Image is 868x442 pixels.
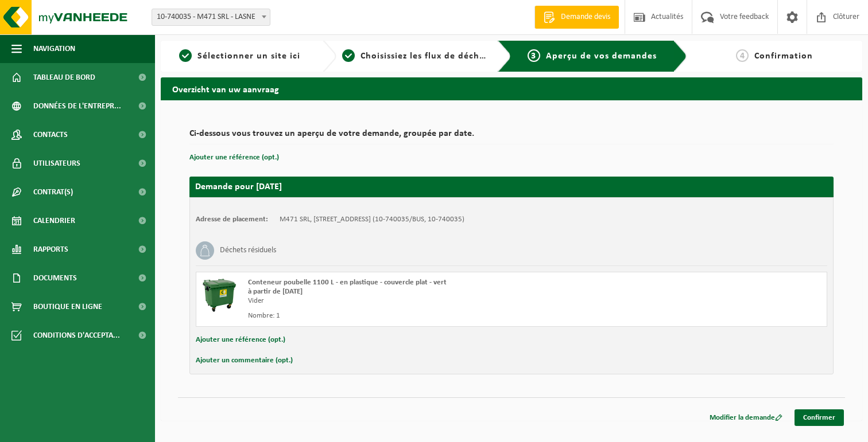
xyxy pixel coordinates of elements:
span: Choisissiez les flux de déchets et récipients [361,52,552,61]
span: Sélectionner un site ici [197,52,300,61]
button: Ajouter une référence (opt.) [196,333,285,347]
a: Demande devis [534,6,619,29]
h2: Ci-dessous vous trouvez un aperçu de votre demande, groupée par date. [189,129,834,144]
span: Aperçu de vos demandes [546,52,657,61]
h2: Overzicht van uw aanvraag [161,77,862,100]
strong: Demande pour [DATE] [195,182,282,191]
span: Utilisateurs [33,149,80,178]
span: 2 [342,49,355,62]
h3: Déchets résiduels [220,241,276,260]
a: Confirmer [795,409,844,426]
span: Calendrier [33,206,75,235]
div: Vider [248,296,557,306]
span: Contacts [33,120,68,149]
td: M471 SRL, [STREET_ADDRESS] (10-740035/BUS, 10-740035) [280,215,464,224]
span: 10-740035 - M471 SRL - LASNE [152,9,270,25]
a: Modifier la demande [701,409,791,426]
img: WB-1100-HPE-GN-01.png [202,278,237,312]
span: Confirmation [754,52,813,61]
span: Tableau de bord [33,63,95,92]
span: Documents [33,264,77,292]
span: Boutique en ligne [33,292,102,321]
strong: Adresse de placement: [196,216,268,223]
span: Contrat(s) [33,178,73,206]
a: 2Choisissiez les flux de déchets et récipients [342,49,489,63]
span: Demande devis [558,11,613,23]
strong: à partir de [DATE] [248,288,303,295]
span: Conteneur poubelle 1100 L - en plastique - couvercle plat - vert [248,279,447,286]
span: 3 [528,49,540,62]
span: 4 [736,49,749,62]
span: Rapports [33,235,68,264]
button: Ajouter une référence (opt.) [189,150,279,165]
span: 1 [179,49,192,62]
div: Nombre: 1 [248,311,557,320]
span: Conditions d'accepta... [33,321,120,350]
span: 10-740035 - M471 SRL - LASNE [152,9,270,26]
span: Navigation [33,34,75,63]
a: 1Sélectionner un site ici [166,49,313,63]
span: Données de l'entrepr... [33,92,121,120]
button: Ajouter un commentaire (opt.) [196,353,293,368]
